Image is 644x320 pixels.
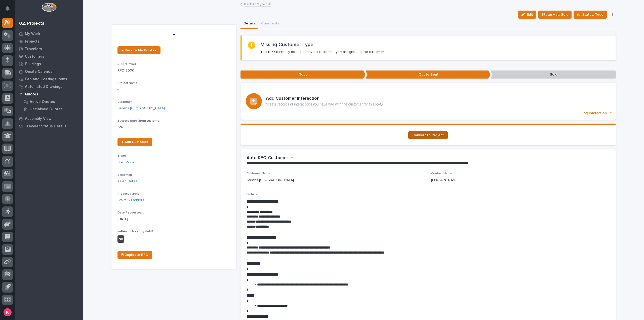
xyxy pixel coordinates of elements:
a: Kaleb Dallas [117,179,137,184]
a: Fab and Coatings Items [15,75,83,83]
p: Assembly View [25,117,51,121]
p: - [117,87,230,92]
span: Success Rate (from customer) [117,119,162,122]
a: Stair Zone [117,160,135,165]
p: [DATE] [117,217,230,222]
a: ⎘ Duplicate RFQ [117,251,152,259]
button: Notifications [2,3,13,14]
p: [PERSON_NAME] [431,177,459,183]
p: Todo [240,70,366,79]
span: Contact Name [431,172,452,175]
p: 0 % [117,125,230,130]
span: Customer [117,100,132,103]
span: ⎘ Duplicate RFQ [122,253,148,257]
span: Salesman [117,173,132,176]
p: Unclaimed Quotes [30,107,63,112]
span: 📐 Status: Todo [577,12,603,18]
span: Status→ 💰 Sold [542,12,568,18]
a: Quotes [15,90,83,98]
p: My Work [25,32,40,36]
img: Workspace Logo [42,3,56,12]
a: + Add Customer [117,138,152,146]
span: Customer Name [247,172,270,175]
p: Active Quotes [30,100,55,104]
span: Product Type(s) [117,192,140,195]
span: Details [247,193,257,196]
h2: Missing Customer Type [260,42,313,48]
h3: Add Customer Interaction [266,96,383,101]
span: Brand [117,154,126,157]
button: 📐 Status: Todo [574,11,607,19]
a: Log Interaction [240,83,616,120]
p: - [117,31,230,38]
button: Details [240,19,258,29]
a: Unclaimed Quotes [19,105,83,113]
div: Notifications [6,6,13,14]
p: Quote Sent [366,70,491,79]
button: Auto RFQ Customer [247,155,294,161]
a: ← Back to My Quotes [117,46,160,54]
p: Sarens [GEOGRAPHIC_DATA] [247,177,294,183]
div: No [117,235,124,243]
button: Status→ 💰 Sold [538,11,572,19]
p: This RFQ currently does not have a customer type assigned to the customer [260,50,384,54]
span: RFQ Number [117,63,136,66]
span: In-Person Meeting Held? [117,230,153,233]
button: Comments [258,19,282,29]
a: Onsite Calendar [15,68,83,75]
span: Convert to Project [412,133,444,137]
a: Automated Drawings [15,83,83,90]
p: RFQ12000 [117,68,230,73]
a: Projects [15,38,83,45]
a: Travelers [15,45,83,53]
p: Log Interaction [581,111,607,115]
a: Convert to Project [408,131,448,139]
span: + Add Customer [122,140,148,144]
button: users-avatar [2,307,13,317]
p: Buildings [25,62,41,66]
p: Onsite Calendar [25,69,54,74]
p: Fab and Coatings Items [25,77,67,82]
a: My Work [15,30,83,38]
span: Edit [527,12,533,17]
a: Buildings [15,60,83,68]
p: Travelers [25,47,42,51]
a: Stairs & Ladders [117,198,144,203]
a: Traveler Status Details [15,122,83,130]
a: Back toMy Work [244,1,271,7]
h2: Auto RFQ Customer [247,155,288,161]
span: Date Requested [117,211,142,214]
p: Sold [491,70,616,79]
a: Sarens [GEOGRAPHIC_DATA] [117,106,165,111]
a: Customers [15,53,83,60]
p: Customers [25,54,44,59]
div: 02. Projects [19,21,44,26]
button: Edit [518,11,536,19]
span: ← Back to My Quotes [122,49,156,52]
p: Quotes [25,92,38,97]
p: Create records of interactions you have had with the customer for this RFQ [266,102,383,106]
a: Assembly View [15,115,83,122]
p: Traveler Status Details [25,124,66,129]
a: Active Quotes [19,98,83,105]
p: Automated Drawings [25,85,62,89]
span: Project Name [117,82,138,85]
p: Projects [25,39,39,44]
